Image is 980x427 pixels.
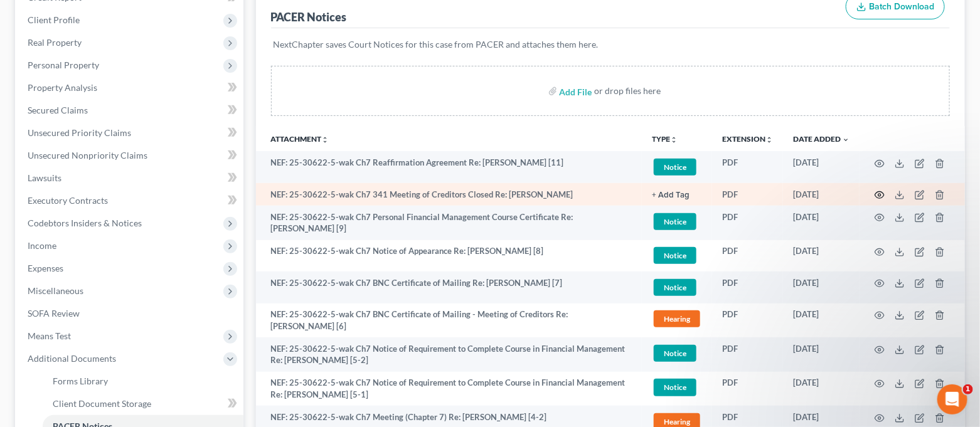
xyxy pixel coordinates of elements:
a: Unsecured Priority Claims [18,122,243,144]
td: PDF [712,372,783,406]
td: PDF [712,303,783,338]
span: Batch Download [869,1,934,12]
span: Personal Property [28,60,99,70]
span: SOFA Review [28,308,80,319]
a: Notice [652,343,702,364]
a: Attachmentunfold_more [271,134,329,144]
a: Client Document Storage [43,393,243,415]
a: Notice [652,377,702,398]
a: SOFA Review [18,302,243,325]
textarea: Message… [11,305,240,326]
td: PDF [712,206,783,240]
span: Means Test [28,330,71,341]
td: [DATE] [783,271,860,303]
span: Client Profile [28,14,80,25]
h1: [PERSON_NAME] [61,6,142,16]
td: NEF: 25-30622-5-wak Ch7 Notice of Requirement to Complete Course in Financial Management Re: [PER... [256,337,642,372]
span: Forms Library [53,376,108,386]
a: Notice [652,277,702,298]
button: Gif picker [60,331,70,341]
span: Lawsuits [28,172,61,183]
span: Secured Claims [28,105,88,115]
span: Income [28,240,56,251]
td: PDF [712,151,783,183]
div: or drop files here [595,85,661,97]
div: Close [220,5,243,28]
i: expand_more [842,136,850,144]
td: PDF [712,240,783,272]
img: Profile image for Emma [36,7,56,27]
a: Secured Claims [18,99,243,122]
span: 1 [963,384,973,394]
a: Property Analysis [18,76,243,99]
div: 🚨 Notice: MFA Filing Issue 🚨We’ve noticed some users are not receiving the MFA pop-up when filing... [10,73,206,304]
span: Miscellaneous [28,285,83,296]
td: [DATE] [783,151,860,183]
td: PDF [712,337,783,372]
td: [DATE] [783,183,860,206]
button: Upload attachment [19,331,29,341]
p: Active in the last 15m [61,16,151,28]
a: Notice [652,211,702,232]
i: unfold_more [765,136,773,144]
button: Start recording [80,331,90,341]
button: TYPEunfold_more [652,135,678,144]
button: go back [8,5,32,29]
button: Home [196,5,220,29]
td: PDF [712,271,783,303]
span: Notice [654,345,696,362]
td: NEF: 25-30622-5-wak Ch7 Reaffirmation Agreement Re: [PERSON_NAME] [11] [256,151,642,183]
a: Unsecured Nonpriority Claims [18,144,243,167]
div: Emma says… [10,73,241,332]
td: NEF: 25-30622-5-wak Ch7 341 Meeting of Creditors Closed Re: [PERSON_NAME] [256,183,642,206]
td: NEF: 25-30622-5-wak Ch7 BNC Certificate of Mailing - Meeting of Creditors Re: [PERSON_NAME] [6] [256,303,642,338]
td: [DATE] [783,337,860,372]
td: NEF: 25-30622-5-wak Ch7 Notice of Requirement to Complete Course in Financial Management Re: [PER... [256,372,642,406]
span: Real Property [28,37,82,48]
div: Our team is actively investigating this issue and will provide updates as soon as more informatio... [20,253,196,290]
i: unfold_more [670,136,678,144]
button: + Add Tag [652,191,690,199]
td: [DATE] [783,303,860,338]
span: Hearing [654,310,700,327]
td: PDF [712,183,783,206]
a: Hearing [652,308,702,329]
span: Notice [654,159,696,176]
b: 🚨 Notice: MFA Filing Issue 🚨 [20,82,166,92]
td: [DATE] [783,240,860,272]
a: Notice [652,157,702,177]
td: NEF: 25-30622-5-wak Ch7 Notice of Appearance Re: [PERSON_NAME] [8] [256,240,642,272]
span: Unsecured Nonpriority Claims [28,150,147,161]
a: + Add Tag [652,189,702,201]
td: [DATE] [783,206,860,240]
div: If you’ve had multiple failed attempts after waiting 10 minutes and need to file by the end of th... [20,198,196,247]
a: Notice [652,245,702,266]
td: NEF: 25-30622-5-wak Ch7 Personal Financial Management Course Certificate Re: [PERSON_NAME] [9] [256,206,642,240]
span: Unsecured Priority Claims [28,127,131,138]
span: Additional Documents [28,353,116,364]
span: Notice [654,247,696,264]
span: Client Document Storage [53,398,151,409]
span: Property Analysis [28,82,97,93]
span: Notice [654,379,696,396]
a: Executory Contracts [18,189,243,212]
td: [DATE] [783,372,860,406]
button: Send a message… [215,326,235,346]
span: Executory Contracts [28,195,108,206]
b: 10 full minutes [74,156,149,166]
span: Codebtors Insiders & Notices [28,218,142,228]
a: Lawsuits [18,167,243,189]
button: Emoji picker [40,331,50,341]
div: If you experience this issue, please wait at least between filing attempts to allow MFA to reset ... [20,142,196,191]
span: Notice [654,279,696,296]
iframe: Intercom live chat [937,384,967,414]
td: NEF: 25-30622-5-wak Ch7 BNC Certificate of Mailing Re: [PERSON_NAME] [7] [256,271,642,303]
a: Extensionunfold_more [722,134,773,144]
a: Date Added expand_more [793,134,850,144]
div: PACER Notices [271,9,347,24]
div: We’ve noticed some users are not receiving the MFA pop-up when filing [DATE]. [20,100,196,137]
a: Forms Library [43,370,243,393]
span: Expenses [28,263,63,273]
p: NextChapter saves Court Notices for this case from PACER and attaches them here. [274,38,948,51]
i: unfold_more [322,136,329,144]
